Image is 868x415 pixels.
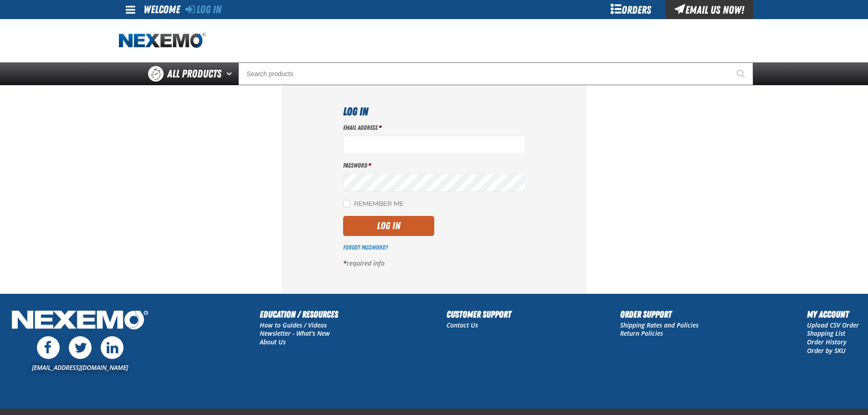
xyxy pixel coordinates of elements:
[119,33,205,49] img: Nexemo logo
[343,103,525,120] h1: Log In
[343,200,350,207] input: Remember Me
[260,307,338,321] h2: Education / Resources
[620,329,663,338] a: Return Policies
[260,321,327,329] a: How to Guides / Videos
[238,62,753,85] input: Search
[343,123,525,132] label: Email Address
[447,321,478,329] a: Contact Us
[119,33,205,49] a: Home
[9,307,151,334] img: Nexemo Logo
[620,321,699,329] a: Shipping Rates and Policies
[343,259,525,268] p: required info
[343,200,404,209] label: Remember Me
[260,329,330,338] a: Newsletter - What's New
[620,307,699,321] h2: Order Support
[807,346,846,355] a: Order by SKU
[185,3,221,16] a: Log In
[32,363,128,372] a: [EMAIL_ADDRESS][DOMAIN_NAME]
[343,244,388,251] a: Forgot Password?
[807,307,859,321] h2: My Account
[260,338,286,346] a: About Us
[807,321,859,329] a: Upload CSV Order
[343,161,525,170] label: Password
[730,62,753,85] button: Start Searching
[343,216,434,236] button: Log In
[167,66,221,82] span: All Products
[223,62,238,85] button: Open All Products pages
[807,329,845,338] a: Shopping List
[447,307,511,321] h2: Customer Support
[807,338,847,346] a: Order History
